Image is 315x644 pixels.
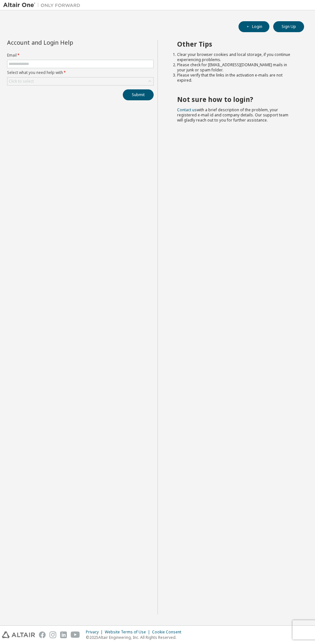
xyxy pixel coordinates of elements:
label: Email [7,53,154,58]
button: Submit [123,89,154,100]
div: Privacy [86,630,105,635]
img: youtube.svg [71,631,80,638]
img: linkedin.svg [60,631,67,638]
img: Altair One [3,2,84,8]
div: Click to select [9,79,34,84]
label: Select what you need help with [7,70,154,75]
div: Click to select [7,77,153,85]
img: instagram.svg [50,631,56,638]
li: Clear your browser cookies and local storage, if you continue experiencing problems. [177,52,292,62]
li: Please check for [EMAIL_ADDRESS][DOMAIN_NAME] mails in your junk or spam folder. [177,62,292,73]
img: altair_logo.svg [2,631,35,638]
a: Contact us [177,107,197,113]
h2: Other Tips [177,40,292,48]
p: © 2025 Altair Engineering, Inc. All Rights Reserved. [86,635,185,640]
div: Cookie Consent [152,630,185,635]
div: Account and Login Help [7,40,124,45]
button: Sign Up [273,21,304,32]
img: facebook.svg [39,631,46,638]
div: Website Terms of Use [105,630,152,635]
h2: Not sure how to login? [177,95,292,104]
span: with a brief description of the problem, your registered e-mail id and company details. Our suppo... [177,107,288,123]
button: Login [239,21,269,32]
li: Please verify that the links in the activation e-mails are not expired. [177,73,292,83]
